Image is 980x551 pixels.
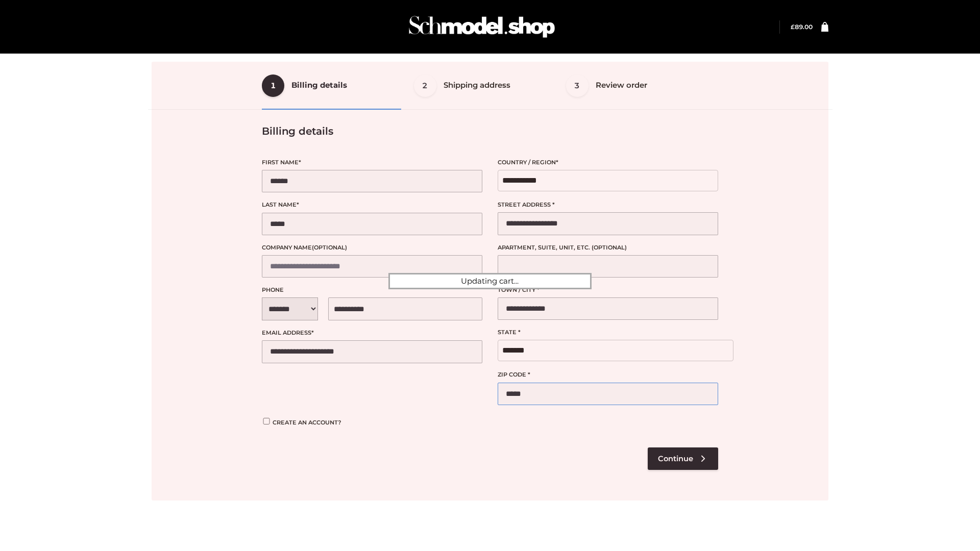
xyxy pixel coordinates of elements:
span: £ [791,23,795,31]
img: Schmodel Admin 964 [405,7,558,47]
bdi: 89.00 [791,23,813,31]
a: £89.00 [791,23,813,31]
div: Updating cart... [388,273,592,289]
